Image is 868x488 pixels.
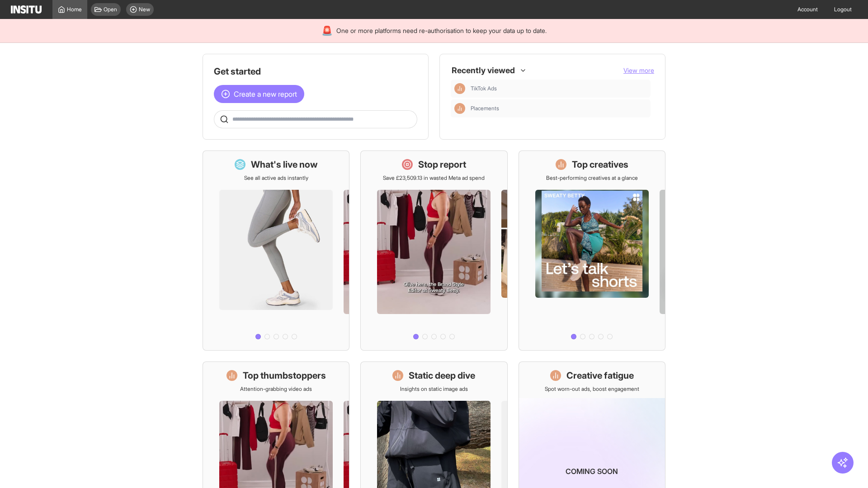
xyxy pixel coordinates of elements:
span: Home [67,6,82,13]
span: View more [623,66,654,74]
span: One or more platforms need re-authorisation to keep your data up to date. [336,26,547,35]
p: Save £23,509.13 in wasted Meta ad spend [383,174,485,182]
p: See all active ads instantly [244,174,308,182]
div: 🚨 [321,24,333,37]
a: Top creativesBest-performing creatives at a glance [519,150,665,351]
span: Create a new report [234,89,297,99]
h1: Top thumbstoppers [243,369,326,382]
div: Insights [454,83,465,94]
span: Open [104,6,117,13]
span: TikTok Ads [471,85,497,92]
h1: What's live now [251,158,318,171]
button: Create a new report [214,85,304,103]
button: View more [623,66,654,75]
h1: Stop report [418,158,466,171]
h1: Get started [214,65,417,78]
img: Logo [11,5,42,14]
span: Placements [471,105,647,112]
p: Insights on static image ads [400,385,468,393]
h1: Top creatives [572,158,628,171]
p: Attention-grabbing video ads [240,385,312,393]
span: Placements [471,105,499,112]
span: TikTok Ads [471,85,647,92]
h1: Static deep dive [409,369,475,382]
a: Stop reportSave £23,509.13 in wasted Meta ad spend [360,150,507,351]
span: New [139,6,150,13]
p: Best-performing creatives at a glance [546,174,638,182]
div: Insights [454,103,465,114]
a: What's live nowSee all active ads instantly [203,150,349,351]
